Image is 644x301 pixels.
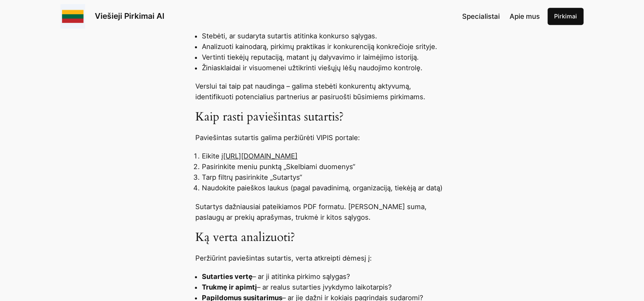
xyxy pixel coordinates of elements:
li: – ar realus sutarties įvykdymo laikotarpis? [202,282,449,292]
h3: Kaip rasti paviešintas sutartis? [195,110,449,125]
li: Žiniasklaidai ir visuomenei užtikrinti viešųjų lėšų naudojimo kontrolę. [202,62,449,73]
a: Apie mus [510,11,540,22]
a: Specialistai [462,11,500,22]
li: Analizuoti kainodarą, pirkimų praktikas ir konkurenciją konkrečioje srityje. [202,41,449,52]
span: Apie mus [510,12,540,20]
a: Viešieji Pirkimai AI [95,11,164,21]
a: Pirkimai [548,8,584,25]
h3: Ką verta analizuoti? [195,230,449,245]
p: Peržiūrint paviešintas sutartis, verta atkreipti dėmesį į: [195,253,449,263]
li: Vertinti tiekėjų reputaciją, matant jų dalyvavimo ir laimėjimo istoriją. [202,52,449,62]
li: – ar ji atitinka pirkimo sąlygas? [202,271,449,282]
strong: Sutarties vertę [202,272,253,281]
span: Specialistai [462,12,500,20]
strong: Trukmę ir apimtį [202,283,257,291]
nav: Navigation [462,11,540,22]
p: Paviešintas sutartis galima peržiūrėti VIPIS portale: [195,132,449,143]
li: Naudokite paieškos laukus (pagal pavadinimą, organizaciją, tiekėją ar datą) [202,183,449,193]
p: Sutartys dažniausiai pateikiamos PDF formatu. [PERSON_NAME] suma, paslaugų ar prekių aprašymas, t... [195,201,449,223]
img: Viešieji pirkimai logo [60,4,85,29]
p: Verslui tai taip pat naudinga – galima stebėti konkurentų aktyvumą, identifikuoti potencialius pa... [195,81,449,102]
li: Eikite į [202,151,449,161]
li: Stebėti, ar sudaryta sutartis atitinka konkurso sąlygas. [202,31,449,41]
li: Pasirinkite meniu punktą „Skelbiami duomenys“ [202,161,449,172]
li: Tarp filtrų pasirinkite „Sutartys“ [202,172,449,183]
a: [URL][DOMAIN_NAME] [223,152,297,160]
